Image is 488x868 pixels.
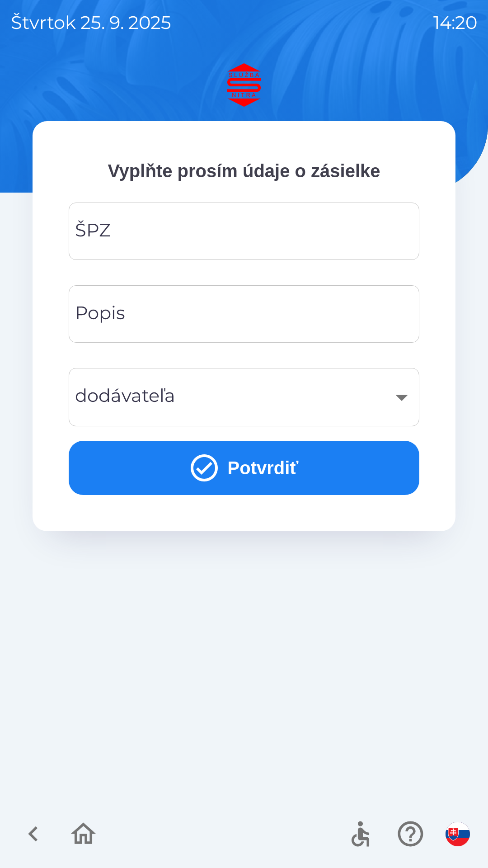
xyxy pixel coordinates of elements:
p: štvrtok 25. 9. 2025 [11,9,171,36]
img: sk flag [446,822,470,846]
p: 14:20 [433,9,477,36]
button: Potvrdiť [69,441,419,495]
img: Logo [33,63,455,107]
p: Vyplňte prosím údaje o zásielke [69,157,419,184]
